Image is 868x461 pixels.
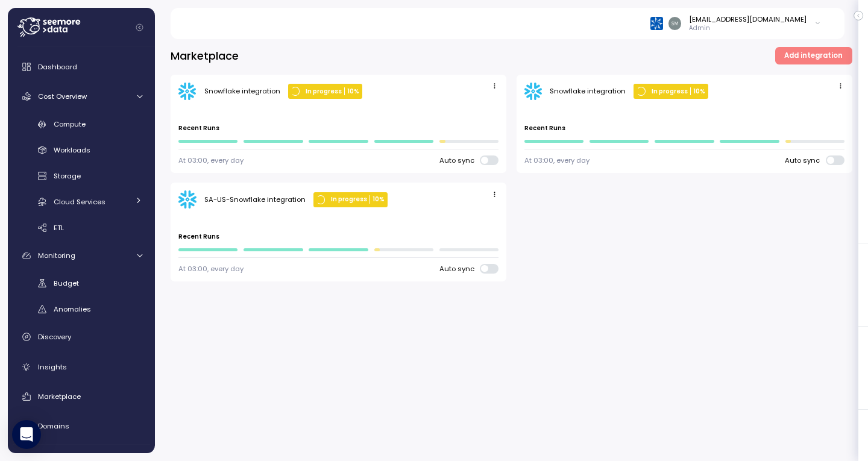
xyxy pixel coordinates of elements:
a: Domains [13,415,150,439]
p: 10 % [693,87,705,96]
div: Snowflake integration [204,86,280,96]
a: Cost Overview [13,84,150,108]
div: At 03:00, every day [178,155,244,165]
div: Snowflake integration [550,86,626,96]
img: 68790ce639d2d68da1992664.PNG [650,17,663,30]
span: Auto sync [439,264,480,274]
span: Auto sync [785,155,826,165]
a: Workloads [13,140,150,160]
span: Discovery [38,332,71,342]
a: Storage [13,166,150,186]
p: Recent Runs [178,124,499,133]
span: Compute [54,119,86,129]
span: Storage [54,171,81,181]
span: Dashboard [38,62,77,72]
a: Compute [13,114,150,134]
span: Add integration [784,48,843,64]
span: Budget [54,278,79,288]
p: 10 % [347,87,359,96]
a: Marketplace [13,384,150,409]
a: Dashboard [13,55,150,79]
button: Add integration [775,47,852,64]
p: In progress [331,195,367,204]
span: Monitoring [38,251,75,260]
p: 10 % [373,195,385,204]
a: Monitoring [13,243,150,268]
h3: Marketplace [171,48,239,63]
span: Marketplace [38,392,81,401]
p: In progress [652,87,688,96]
span: Insights [38,362,67,372]
span: Cost Overview [38,92,87,101]
a: Cloud Services [13,192,150,212]
a: Insights [13,355,150,379]
span: ETL [54,223,64,233]
div: [EMAIL_ADDRESS][DOMAIN_NAME] [689,14,807,24]
a: Budget [13,274,150,293]
button: Collapse navigation [132,23,147,32]
a: Discovery [13,325,150,349]
a: Anomalies [13,299,150,319]
p: Recent Runs [178,233,499,241]
div: At 03:00, every day [524,155,590,165]
p: In progress [306,87,342,96]
div: At 03:00, every day [178,264,244,274]
span: Anomalies [54,304,91,314]
div: Open Intercom Messenger [12,420,41,449]
div: SA-US-Snowflake integration [204,195,306,204]
a: ETL [13,218,150,237]
span: Cloud Services [54,197,105,207]
img: 8b38840e6dc05d7795a5b5428363ffcd [668,17,681,30]
span: Auto sync [439,155,480,165]
span: Domains [38,421,69,431]
span: Workloads [54,145,90,155]
p: Recent Runs [524,124,845,133]
p: Admin [689,24,807,33]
